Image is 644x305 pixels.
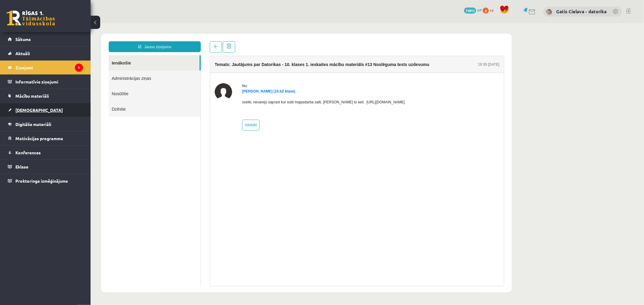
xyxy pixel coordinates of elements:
[556,8,607,14] a: Gatis Cielava - datorika
[15,36,31,42] span: Sākums
[124,39,339,44] h4: Temats: Jautājums par Datorikas - 10. klases 1. ieskaites mācību materiāls #13 Noslēguma tests uz...
[18,47,110,63] a: Administrācijas ziņas
[483,8,489,14] span: 2
[152,66,205,70] a: [PERSON_NAME] (10.b2 klase)
[546,9,552,15] img: Gatis Cielava - datorika
[15,75,83,89] legend: Informatīvie ziņojumi
[15,178,68,184] span: Proktoringa izmēģinājums
[8,131,83,145] a: Motivācijas programma
[15,164,28,169] span: Eklase
[8,46,83,60] a: Aktuāli
[477,8,482,12] span: mP
[387,39,409,44] div: 19:39 [DATE]
[15,150,41,155] span: Konferences
[15,93,49,99] span: Mācību materiāli
[18,63,110,78] a: Nosūtītie
[483,8,497,12] a: 2 xp
[8,89,83,103] a: Mācību materiāli
[8,61,83,74] a: Ziņojumi1
[152,76,314,82] p: sveiki, nevareju saprast kur sutit majasdarba saiti, [PERSON_NAME] to seit. [URL][DOMAIN_NAME]
[18,18,110,29] a: Jauns ziņojums
[8,160,83,174] a: Eklase
[490,8,494,12] span: xp
[15,136,63,141] span: Motivācijas programma
[8,146,83,159] a: Konferences
[464,8,476,14] span: 15813
[8,103,83,117] a: [DEMOGRAPHIC_DATA]
[15,107,63,113] span: [DEMOGRAPHIC_DATA]
[124,60,142,77] img: Dāvis Podnieks
[152,96,169,107] a: Atbildēt
[15,61,83,74] legend: Ziņojumi
[464,8,482,12] a: 15813 mP
[152,60,314,65] div: No:
[8,75,83,89] a: Informatīvie ziņojumi
[15,51,30,56] span: Aktuāli
[75,64,83,72] i: 1
[18,78,110,93] a: Dzēstie
[8,174,83,188] a: Proktoringa izmēģinājums
[8,32,83,46] a: Sākums
[8,117,83,131] a: Digitālie materiāli
[7,11,55,26] a: Rīgas 1. Tālmācības vidusskola
[18,32,109,47] a: Ienākošie
[15,121,51,127] span: Digitālie materiāli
